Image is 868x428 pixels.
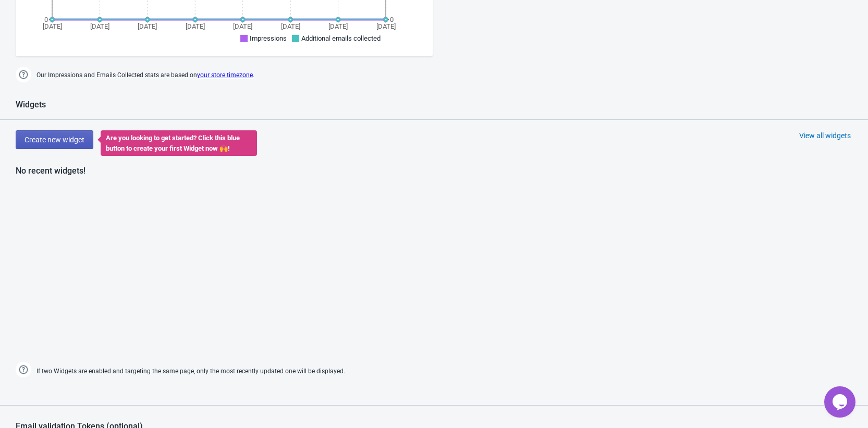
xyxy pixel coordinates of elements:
span: Create new widget [25,136,84,144]
tspan: [DATE] [138,22,157,30]
div: No recent widgets! [16,165,85,177]
tspan: [DATE] [90,22,109,30]
tspan: [DATE] [376,22,396,30]
span: Additional emails collected [301,34,381,42]
img: help.png [16,67,31,82]
tspan: [DATE] [186,22,205,30]
tspan: [DATE] [43,22,62,30]
img: help.png [16,362,31,377]
a: your store timezone [197,71,253,79]
span: Our Impressions and Emails Collected stats are based on . [36,67,254,84]
tspan: [DATE] [281,22,300,30]
div: View all widgets [799,130,851,141]
tspan: 0 [390,16,394,23]
iframe: chat widget [824,386,858,418]
tspan: [DATE] [233,22,252,30]
div: Are you looking to get started? Click this blue button to create your first Widget now 🙌​! [101,130,257,156]
span: If two Widgets are enabled and targeting the same page, only the most recently updated one will b... [36,363,345,380]
span: Impressions [250,34,287,42]
button: Create new widget [16,130,93,149]
tspan: 0 [44,16,48,23]
tspan: [DATE] [328,22,348,30]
